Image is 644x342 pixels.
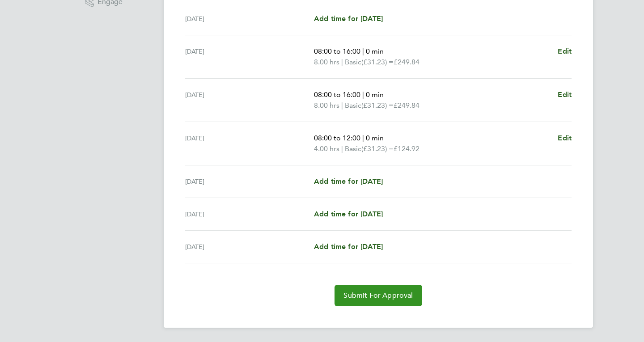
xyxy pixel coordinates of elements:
[345,57,361,68] span: Basic
[314,177,383,186] span: Add time for [DATE]
[185,89,314,111] div: [DATE]
[558,89,572,100] a: Edit
[314,47,360,55] span: 08:00 to 16:00
[366,47,384,55] span: 0 min
[558,46,572,57] a: Edit
[362,47,364,55] span: |
[314,242,383,251] span: Add time for [DATE]
[362,134,364,142] span: |
[185,241,314,252] div: [DATE]
[185,176,314,187] div: [DATE]
[362,90,364,99] span: |
[394,101,419,110] span: £249.84
[314,241,383,252] a: Add time for [DATE]
[314,144,339,153] span: 4.00 hrs
[558,133,572,144] a: Edit
[361,58,394,66] span: (£31.23) =
[341,101,343,110] span: |
[361,144,394,153] span: (£31.23) =
[314,90,360,99] span: 08:00 to 16:00
[185,209,314,220] div: [DATE]
[366,90,384,99] span: 0 min
[558,90,572,99] span: Edit
[345,144,361,154] span: Basic
[558,134,572,142] span: Edit
[341,58,343,66] span: |
[343,291,413,300] span: Submit For Approval
[341,144,343,153] span: |
[185,133,314,154] div: [DATE]
[314,209,383,220] a: Add time for [DATE]
[335,285,422,306] button: Submit For Approval
[394,58,419,66] span: £249.84
[314,176,383,187] a: Add time for [DATE]
[314,134,360,142] span: 08:00 to 12:00
[314,210,383,218] span: Add time for [DATE]
[314,101,339,110] span: 8.00 hrs
[185,46,314,68] div: [DATE]
[361,101,394,110] span: (£31.23) =
[394,144,419,153] span: £124.92
[314,13,383,24] a: Add time for [DATE]
[366,134,384,142] span: 0 min
[185,13,314,24] div: [DATE]
[314,14,383,23] span: Add time for [DATE]
[314,58,339,66] span: 8.00 hrs
[558,47,572,55] span: Edit
[345,100,361,111] span: Basic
